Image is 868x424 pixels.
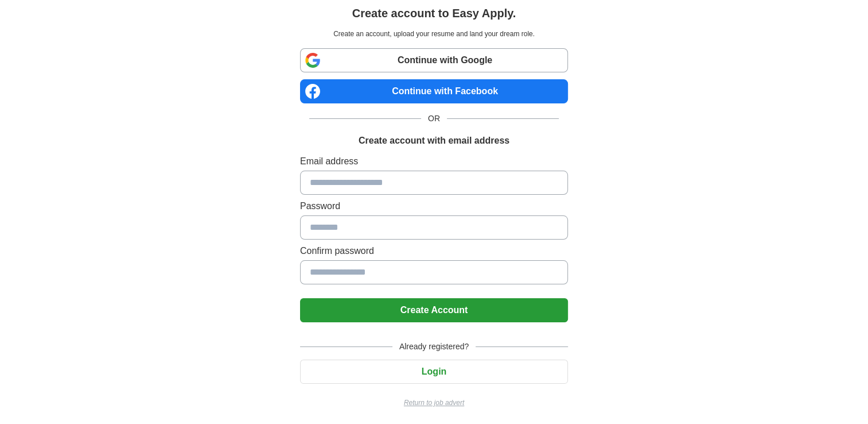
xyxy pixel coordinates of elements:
[359,134,509,148] h1: Create account with email address
[300,48,568,72] a: Continue with Google
[300,360,568,384] button: Login
[300,367,568,376] a: Login
[300,244,568,258] label: Confirm password
[300,298,568,322] button: Create Account
[421,113,447,125] span: OR
[352,5,516,22] h1: Create account to Easy Apply.
[392,341,476,353] span: Already registered?
[302,29,566,39] p: Create an account, upload your resume and land your dream role.
[300,398,568,408] a: Return to job advert
[300,79,568,103] a: Continue with Facebook
[300,199,568,213] label: Password
[300,155,568,168] label: Email address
